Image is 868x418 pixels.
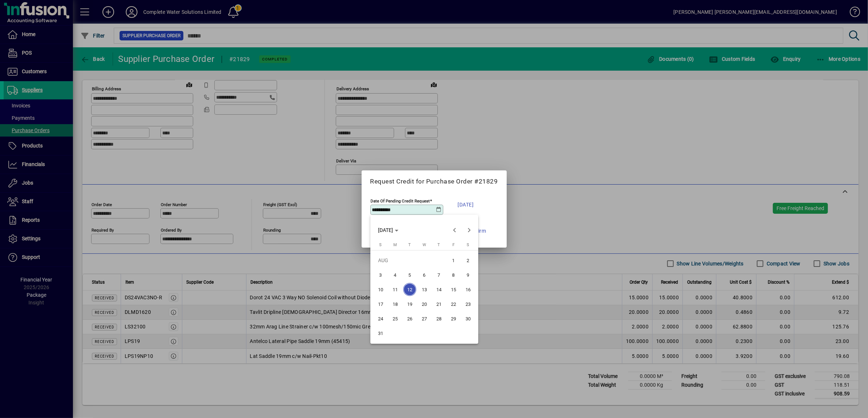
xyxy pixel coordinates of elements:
[432,297,446,311] button: Thu Aug 21 2025
[418,312,431,325] span: 27
[447,283,460,296] span: 15
[403,312,416,325] span: 26
[446,297,461,311] button: Fri Aug 22 2025
[388,282,402,297] button: Mon Aug 11 2025
[374,283,387,296] span: 10
[447,297,460,311] span: 22
[462,297,475,311] span: 23
[461,253,475,268] button: Sat Aug 02 2025
[373,268,388,282] button: Sun Aug 03 2025
[452,242,455,247] span: F
[388,311,402,326] button: Mon Aug 25 2025
[403,283,416,296] span: 12
[417,268,432,282] button: Wed Aug 06 2025
[374,297,387,311] span: 17
[432,268,446,282] button: Thu Aug 07 2025
[388,297,402,311] button: Mon Aug 18 2025
[373,282,388,297] button: Sun Aug 10 2025
[378,227,393,233] span: [DATE]
[389,283,402,296] span: 11
[389,268,402,281] span: 4
[373,326,388,340] button: Sun Aug 31 2025
[432,283,445,296] span: 14
[389,297,402,311] span: 18
[408,242,411,247] span: T
[461,297,475,311] button: Sat Aug 23 2025
[432,297,445,311] span: 21
[418,283,431,296] span: 13
[388,268,402,282] button: Mon Aug 04 2025
[446,253,461,268] button: Fri Aug 01 2025
[461,311,475,326] button: Sat Aug 30 2025
[393,242,397,247] span: M
[389,312,402,325] span: 25
[373,311,388,326] button: Sun Aug 24 2025
[417,297,432,311] button: Wed Aug 20 2025
[446,311,461,326] button: Fri Aug 29 2025
[403,268,416,281] span: 5
[418,268,431,281] span: 6
[461,268,475,282] button: Sat Aug 09 2025
[462,268,475,281] span: 9
[462,283,475,296] span: 16
[446,282,461,297] button: Fri Aug 15 2025
[418,297,431,311] span: 20
[417,311,432,326] button: Wed Aug 27 2025
[446,268,461,282] button: Fri Aug 08 2025
[432,311,446,326] button: Thu Aug 28 2025
[374,268,387,281] span: 3
[432,312,445,325] span: 28
[402,268,417,282] button: Tue Aug 05 2025
[402,282,417,297] button: Tue Aug 12 2025
[447,268,460,281] span: 8
[462,254,475,267] span: 2
[375,224,401,237] button: Choose month and year
[432,268,445,281] span: 7
[402,311,417,326] button: Tue Aug 26 2025
[432,282,446,297] button: Thu Aug 14 2025
[373,253,446,268] td: AUG
[403,297,416,311] span: 19
[423,242,426,247] span: W
[447,312,460,325] span: 29
[402,297,417,311] button: Tue Aug 19 2025
[374,327,387,340] span: 31
[447,254,460,267] span: 1
[461,282,475,297] button: Sat Aug 16 2025
[437,242,440,247] span: T
[374,312,387,325] span: 24
[447,223,462,237] button: Previous month
[462,312,475,325] span: 30
[417,282,432,297] button: Wed Aug 13 2025
[467,242,469,247] span: S
[373,297,388,311] button: Sun Aug 17 2025
[462,223,476,237] button: Next month
[379,242,382,247] span: S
